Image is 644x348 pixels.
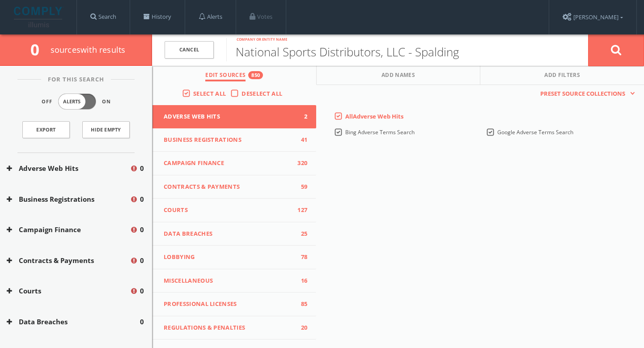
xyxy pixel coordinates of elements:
span: 0 [140,317,144,327]
span: 78 [294,253,307,262]
span: 2 [294,112,307,121]
span: Select All [193,89,226,98]
span: Add Filters [544,71,580,81]
span: Courts [164,206,294,215]
button: Campaign Finance [7,225,130,235]
span: 85 [294,300,307,309]
button: Business Registrations41 [153,128,316,152]
span: 0 [140,255,144,266]
button: Adverse Web Hits2 [153,105,316,128]
span: 41 [294,136,307,144]
button: Lobbying78 [153,246,316,269]
span: 0 [140,225,144,235]
span: 320 [294,159,307,168]
button: Adverse Web Hits [7,163,130,174]
button: Edit Sources850 [153,66,317,85]
span: source s with results [51,44,126,55]
span: Adverse Web Hits [164,112,294,121]
span: Miscellaneous [164,276,294,285]
button: Add Filters [480,66,644,85]
span: Data Breaches [164,229,294,238]
span: For This Search [41,75,111,84]
span: Add Names [381,71,415,81]
button: Data Breaches25 [153,222,316,246]
span: Contracts & Payments [164,182,294,191]
span: Bing Adverse Terms Search [345,128,415,136]
button: Regulations & Penalties20 [153,316,316,340]
a: Cancel [165,41,214,59]
span: Business Registrations [164,136,294,144]
button: Preset Source Collections [536,89,635,98]
span: Google Adverse Terms Search [497,128,573,136]
span: 0 [140,163,144,174]
span: 127 [294,206,307,215]
span: 20 [294,323,307,332]
span: Off [42,98,52,106]
button: Hide Empty [82,121,130,138]
span: 25 [294,229,307,238]
span: 16 [294,276,307,285]
button: Data Breaches [7,317,140,327]
span: Deselect All [241,89,282,98]
span: 0 [30,39,47,60]
button: Courts [7,286,130,296]
div: 850 [248,71,263,79]
button: Contracts & Payments [7,255,130,266]
button: Campaign Finance320 [153,152,316,175]
button: Business Registrations [7,194,130,204]
span: On [102,98,111,106]
a: Export [22,121,70,138]
span: Lobbying [164,253,294,262]
span: All Adverse Web Hits [345,112,403,120]
span: 0 [140,194,144,204]
button: Miscellaneous16 [153,269,316,293]
button: Add Names [317,66,481,85]
span: 59 [294,182,307,191]
span: Regulations & Penalties [164,323,294,332]
span: Preset Source Collections [536,89,630,98]
span: 0 [140,286,144,296]
span: Professional Licenses [164,300,294,309]
span: Edit Sources [205,71,246,81]
button: Contracts & Payments59 [153,175,316,199]
span: Campaign Finance [164,159,294,168]
button: Professional Licenses85 [153,293,316,316]
button: Courts127 [153,199,316,222]
img: illumis [14,7,64,27]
